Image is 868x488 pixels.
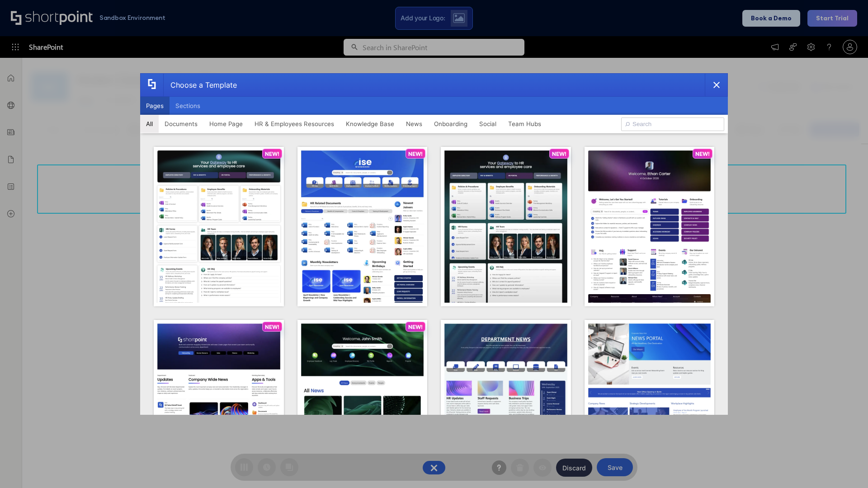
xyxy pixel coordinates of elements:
button: Team Hubs [502,115,547,133]
button: Onboarding [428,115,473,133]
button: Sections [170,97,206,115]
p: NEW! [265,150,279,157]
button: Knowledge Base [340,115,400,133]
p: NEW! [552,150,566,157]
p: NEW! [408,150,423,157]
button: All [140,115,159,133]
button: Pages [140,97,170,115]
button: HR & Employees Resources [249,115,340,133]
div: Choose a Template [163,74,237,96]
div: template selector [140,73,728,415]
button: Social [473,115,502,133]
input: Search [621,117,724,131]
iframe: Chat Widget [823,445,868,488]
p: NEW! [265,324,279,330]
button: Home Page [203,115,249,133]
button: News [400,115,428,133]
p: NEW! [408,324,423,330]
p: NEW! [695,150,710,157]
button: Documents [159,115,203,133]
